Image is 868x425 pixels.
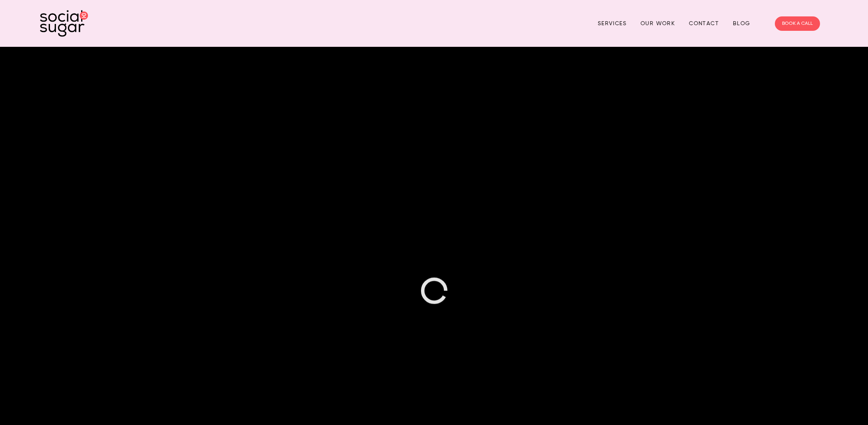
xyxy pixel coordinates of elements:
[775,16,820,31] a: BOOK A CALL
[733,17,750,30] a: Blog
[689,17,719,30] a: Contact
[598,17,627,30] a: Services
[40,10,88,37] img: SocialSugar
[641,17,675,30] a: Our Work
